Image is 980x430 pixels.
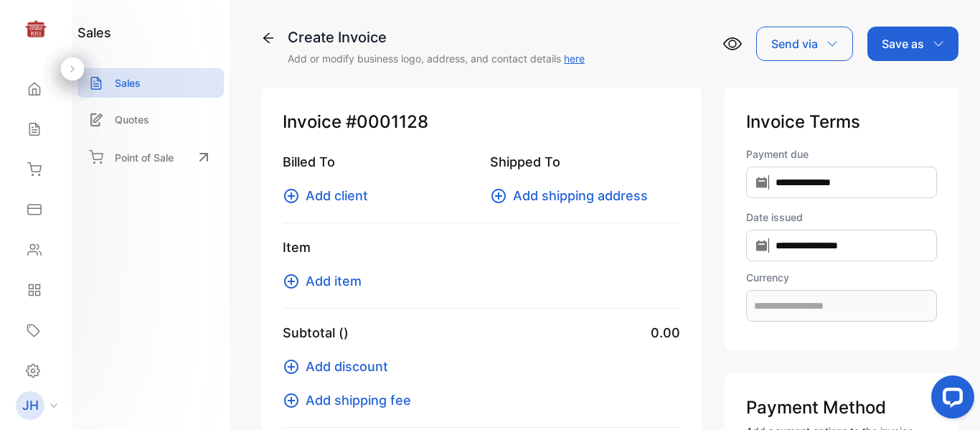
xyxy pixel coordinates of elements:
[283,391,420,410] button: Add shipping fee
[920,370,980,430] iframe: LiveChat chat widget
[22,396,39,415] p: JH
[283,186,377,205] button: Add client
[771,35,818,52] p: Send via
[77,68,224,98] a: Sales
[306,271,362,291] span: Add item
[115,112,149,127] p: Quotes
[564,52,585,65] a: here
[115,75,141,90] p: Sales
[746,395,937,421] p: Payment Method
[306,391,411,410] span: Add shipping fee
[746,109,937,135] p: Invoice Terms
[306,357,388,376] span: Add discount
[25,19,47,40] img: logo
[115,150,174,165] p: Point of Sale
[283,323,349,342] p: Subtotal ()
[490,152,680,172] p: Shipped To
[283,271,370,291] button: Add item
[77,141,224,173] a: Point of Sale
[288,51,585,66] p: Add or modify business logo, address, and contact details
[513,186,648,205] span: Add shipping address
[288,27,585,48] div: Create Invoice
[77,105,224,134] a: Quotes
[882,35,924,52] p: Save as
[77,23,111,42] h1: sales
[306,186,368,205] span: Add client
[756,27,853,61] button: Send via
[283,357,397,376] button: Add discount
[283,109,680,135] p: Invoice
[283,238,680,257] p: Item
[490,186,656,205] button: Add shipping address
[746,270,937,285] label: Currency
[346,109,428,135] span: #0001128
[651,323,680,342] span: 0.00
[283,152,473,172] p: Billed To
[867,27,958,61] button: Save as
[746,210,937,225] label: Date issued
[746,146,937,162] label: Payment due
